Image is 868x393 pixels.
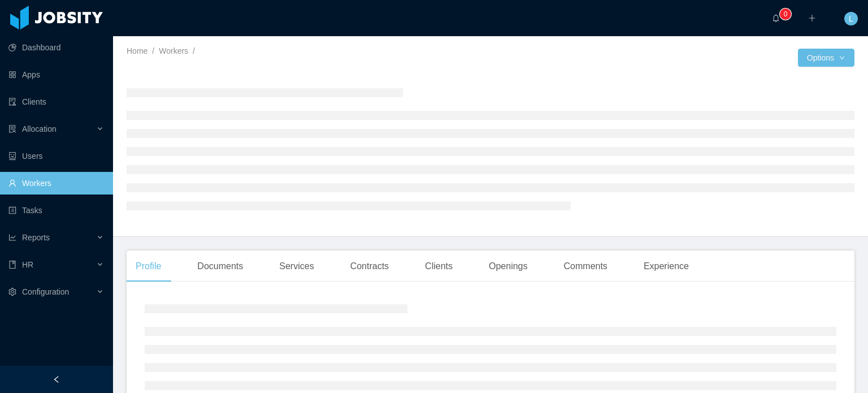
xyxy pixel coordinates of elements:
a: icon: auditClients [8,90,104,113]
div: Services [270,251,323,282]
div: Contracts [341,251,398,282]
i: icon: bell [772,14,780,22]
span: / [193,46,195,55]
a: icon: appstoreApps [8,63,104,86]
a: icon: robotUsers [8,145,104,167]
a: Workers [159,46,188,55]
div: Clients [416,251,462,282]
div: Documents [188,251,252,282]
i: icon: line-chart [8,234,16,241]
a: icon: profileTasks [8,199,104,222]
div: Openings [480,251,537,282]
span: L [849,12,853,25]
span: / [152,46,154,55]
a: icon: userWorkers [8,172,104,195]
span: Allocation [22,124,57,133]
span: Reports [22,233,50,242]
span: HR [22,260,33,269]
div: Experience [635,251,698,282]
div: Profile [127,251,170,282]
i: icon: setting [8,288,16,296]
div: Comments [555,251,617,282]
i: icon: solution [8,125,16,133]
i: icon: plus [808,14,816,22]
a: Home [127,46,147,55]
a: icon: pie-chartDashboard [8,36,104,59]
sup: 0 [780,8,791,20]
button: Optionsicon: down [798,49,854,67]
span: Configuration [22,287,69,296]
i: icon: book [8,261,16,269]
